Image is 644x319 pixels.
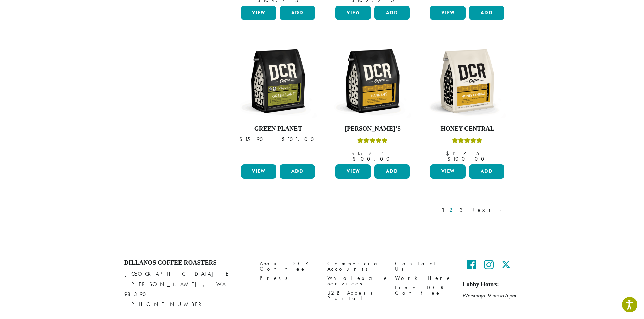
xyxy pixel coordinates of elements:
a: B2B Access Portal [327,288,385,303]
a: 2 [448,206,456,214]
bdi: 101.00 [282,136,317,143]
a: View [430,6,466,20]
button: Add [280,164,315,179]
a: 3 [458,206,467,214]
a: Contact Us [395,259,452,274]
a: View [335,6,371,20]
button: Add [469,6,504,20]
em: Weekdays 9 am to 5 pm [462,292,516,299]
a: [PERSON_NAME]’sRated 5.00 out of 5 [334,42,411,162]
a: Find DCR Coffee [395,283,452,297]
bdi: 100.00 [353,155,393,162]
a: Honey CentralRated 5.00 out of 5 [428,42,506,162]
h4: Dillanos Coffee Roasters [124,259,249,267]
a: About DCR Coffee [260,259,317,274]
h4: Green Planet [239,125,317,133]
h4: [PERSON_NAME]’s [334,125,411,133]
a: View [430,164,466,179]
button: Add [374,6,410,20]
span: $ [447,155,453,162]
span: $ [353,155,358,162]
bdi: 15.75 [446,150,479,157]
a: View [241,164,277,179]
span: $ [282,136,287,143]
div: Rated 5.00 out of 5 [357,137,388,147]
a: Green Planet [239,42,317,162]
bdi: 15.90 [239,136,266,143]
a: Work Here [395,274,452,283]
button: Add [280,6,315,20]
span: – [272,136,275,143]
img: DCR-12oz-Hannahs-Stock-scaled.png [334,42,411,120]
span: $ [446,150,452,157]
bdi: 15.75 [351,150,385,157]
a: View [241,6,277,20]
a: Wholesale Services [327,274,385,288]
h5: Lobby Hours: [462,281,520,288]
button: Add [374,164,410,179]
span: – [486,150,488,157]
h4: Honey Central [428,125,506,133]
bdi: 100.00 [447,155,487,162]
a: Commercial Accounts [327,259,385,274]
p: [GEOGRAPHIC_DATA] E [PERSON_NAME], WA 98390 [PHONE_NUMBER] [124,269,249,310]
a: Next » [469,206,508,214]
button: Add [469,164,504,179]
span: $ [239,136,245,143]
img: DCR-12oz-FTO-Green-Planet-Stock-scaled.png [239,42,317,120]
span: – [391,150,394,157]
a: Press [260,274,317,283]
span: $ [351,150,357,157]
a: 1 [440,206,446,214]
div: Rated 5.00 out of 5 [452,137,482,147]
img: DCR-12oz-Honey-Central-Stock-scaled.png [428,42,506,120]
a: View [335,164,371,179]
